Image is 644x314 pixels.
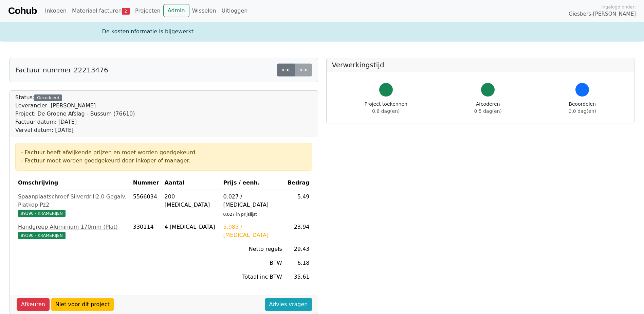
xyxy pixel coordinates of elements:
div: Status: [15,93,135,134]
span: 0.5 dag(en) [474,108,502,114]
th: Nummer [130,176,162,190]
td: 23.94 [285,220,312,242]
a: Wisselen [189,4,219,18]
a: Handgreep Aluminium 170mm (Plat)89190 - KRAMERIJEN [18,223,128,239]
a: Admin [163,4,189,17]
td: 5.49 [285,190,312,220]
a: Materiaal facturen2 [69,4,132,18]
div: 5.985 / [MEDICAL_DATA] [223,223,282,239]
td: Netto regels [220,242,284,256]
td: BTW [220,256,284,270]
span: 89190 - KRAMERIJEN [18,232,66,239]
span: 2 [122,8,130,15]
td: 29.43 [285,242,312,256]
th: Omschrijving [15,176,130,190]
span: Ingelogd onder: [601,4,636,10]
span: 89190 - KRAMERIJEN [18,210,66,217]
span: 0.0 dag(en) [569,108,596,114]
a: << [277,64,295,76]
a: Advies vragen [265,298,312,311]
td: 330114 [130,220,162,242]
a: Uitloggen [219,4,251,18]
h5: Factuur nummer 22213476 [15,66,108,74]
div: Spaanplaatschroef Silverdrill2.0 Gegalv. Platkop Pz2 [18,193,128,209]
a: Inkopen [42,4,69,18]
a: Niet voor dit project [51,298,114,311]
h5: Verwerkingstijd [332,61,629,69]
td: Totaal inc BTW [220,270,284,284]
sub: 0.027 in prijslijst [223,212,257,217]
div: 4 [MEDICAL_DATA] [165,223,218,231]
div: 200 [MEDICAL_DATA] [165,193,218,209]
span: Giesbers-[PERSON_NAME] [569,10,636,18]
div: - Factuur heeft afwijkende prijzen en moet worden goedgekeurd. [21,149,307,157]
div: 0.027 / [MEDICAL_DATA] [223,193,282,209]
a: Cohub [8,3,37,19]
div: Afcoderen [474,101,502,115]
div: Leverancier: [PERSON_NAME] [15,102,135,110]
div: Project: De Groene Afslag - Bussum (76610) [15,110,135,118]
div: De kosteninformatie is bijgewerkt [98,28,546,36]
td: 5566034 [130,190,162,220]
a: Spaanplaatschroef Silverdrill2.0 Gegalv. Platkop Pz289190 - KRAMERIJEN [18,193,128,217]
div: Project toekennen [365,101,407,115]
div: - Factuur moet worden goedgekeurd door inkoper of manager. [21,157,307,165]
div: Beoordelen [569,101,596,115]
a: Afkeuren [17,298,50,311]
a: Projecten [132,4,163,18]
th: Prijs / eenh. [220,176,284,190]
span: 0.8 dag(en) [372,108,400,114]
th: Aantal [162,176,221,190]
div: Gecodeerd [34,94,62,101]
td: 35.61 [285,270,312,284]
th: Bedrag [285,176,312,190]
td: 6.18 [285,256,312,270]
div: Handgreep Aluminium 170mm (Plat) [18,223,128,231]
div: Verval datum: [DATE] [15,126,135,134]
div: Factuur datum: [DATE] [15,118,135,126]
